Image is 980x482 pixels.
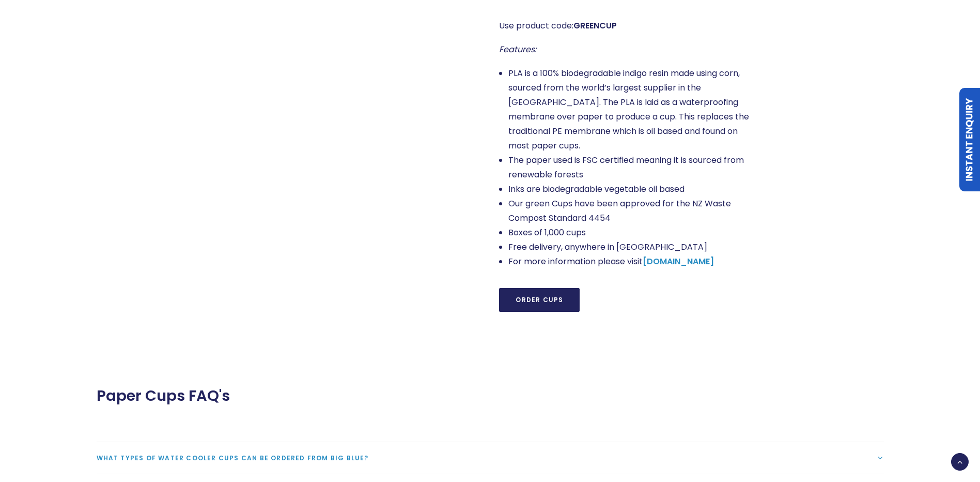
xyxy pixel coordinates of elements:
[97,442,884,474] a: What types of water cooler cups can be ordered from Big Blue?
[508,182,749,197] li: Inks are biodegradable vegetable oil based
[499,19,749,33] p: Use product code:
[499,288,580,312] a: Order Cups
[508,153,749,182] li: The paper used is FSC certified meaning it is sourced from renewable forests
[573,20,617,32] strong: GREENCUP
[643,255,714,267] a: [DOMAIN_NAME]
[499,43,536,55] em: Features:
[508,240,749,254] li: Free delivery, anywhere in [GEOGRAPHIC_DATA]
[97,454,369,462] span: What types of water cooler cups can be ordered from Big Blue?
[959,88,980,191] a: Instant Enquiry
[912,414,966,468] iframe: Chatbot
[508,254,749,269] li: For more information please visit
[97,387,230,405] span: Paper Cups FAQ's
[508,225,749,240] li: Boxes of 1,000 cups
[508,66,749,153] li: PLA is a 100% biodegradable indigo resin made using corn, sourced from the world’s largest suppli...
[508,197,749,225] li: Our green Cups have been approved for the NZ Waste Compost Standard 4454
